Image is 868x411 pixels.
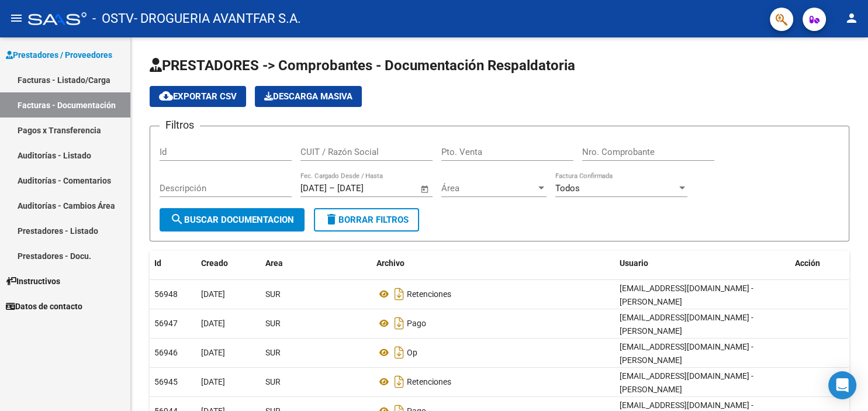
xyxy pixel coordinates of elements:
[555,183,580,194] span: Todos
[264,91,352,102] span: Descarga Masiva
[324,215,409,225] span: Borrar Filtros
[150,251,196,276] datatable-header-cell: Id
[261,251,372,276] datatable-header-cell: Area
[392,372,407,391] i: Descargar documento
[154,289,178,299] span: 56948
[134,6,301,32] span: - DROGUERIA AVANTFAR S.A.
[9,11,23,25] mat-icon: menu
[620,258,648,268] span: Usuario
[407,348,417,357] span: Op
[160,208,305,232] button: Buscar Documentacion
[154,377,178,386] span: 56945
[392,285,407,303] i: Descargar documento
[324,212,338,226] mat-icon: delete
[170,212,184,226] mat-icon: search
[201,258,228,268] span: Creado
[329,183,335,194] span: –
[265,377,281,386] span: SUR
[620,371,753,394] span: [EMAIL_ADDRESS][DOMAIN_NAME] - [PERSON_NAME]
[314,208,419,232] button: Borrar Filtros
[615,251,790,276] datatable-header-cell: Usuario
[150,86,246,107] button: Exportar CSV
[154,258,161,268] span: Id
[392,343,407,362] i: Descargar documento
[790,251,849,276] datatable-header-cell: Acción
[6,275,60,288] span: Instructivos
[154,348,178,357] span: 56946
[170,215,294,225] span: Buscar Documentacion
[6,49,112,61] span: Prestadores / Proveedores
[255,86,362,107] app-download-masive: Descarga masiva de comprobantes (adjuntos)
[201,377,225,386] span: [DATE]
[265,348,281,357] span: SUR
[154,319,178,328] span: 56947
[6,300,82,313] span: Datos de contacto
[845,11,859,25] mat-icon: person
[255,86,362,107] button: Descarga Masiva
[392,314,407,333] i: Descargar documento
[265,289,281,299] span: SUR
[159,89,173,103] mat-icon: cloud_download
[337,183,394,194] input: End date
[419,182,432,196] button: Open calendar
[441,183,536,194] span: Área
[265,258,283,268] span: Area
[407,289,451,299] span: Retenciones
[160,117,200,133] h3: Filtros
[620,284,753,306] span: [EMAIL_ADDRESS][DOMAIN_NAME] - [PERSON_NAME]
[92,6,134,32] span: - OSTV
[376,258,404,268] span: Archivo
[620,342,753,365] span: [EMAIL_ADDRESS][DOMAIN_NAME] - [PERSON_NAME]
[159,91,237,102] span: Exportar CSV
[201,348,225,357] span: [DATE]
[265,319,281,328] span: SUR
[828,371,856,399] div: Open Intercom Messenger
[300,183,327,194] input: Start date
[620,313,753,336] span: [EMAIL_ADDRESS][DOMAIN_NAME] - [PERSON_NAME]
[407,377,451,386] span: Retenciones
[372,251,615,276] datatable-header-cell: Archivo
[795,258,820,268] span: Acción
[201,289,225,299] span: [DATE]
[196,251,261,276] datatable-header-cell: Creado
[150,57,575,74] span: PRESTADORES -> Comprobantes - Documentación Respaldatoria
[407,319,426,328] span: Pago
[201,319,225,328] span: [DATE]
